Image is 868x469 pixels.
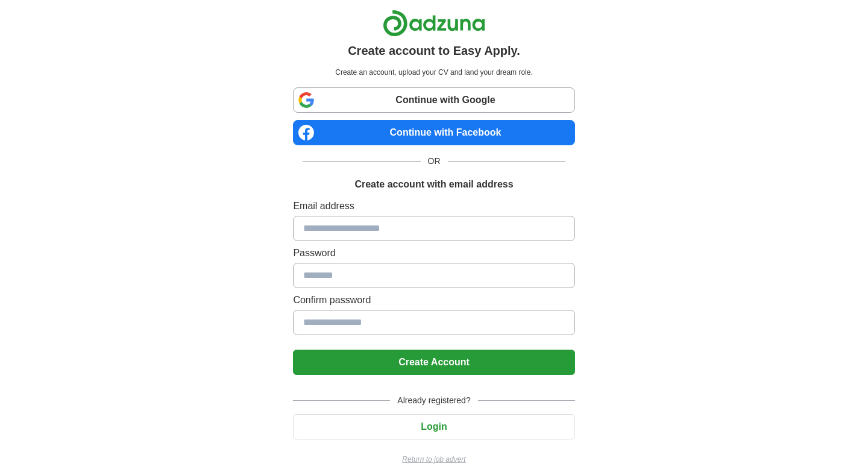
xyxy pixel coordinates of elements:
[390,394,477,407] span: Already registered?
[293,87,574,113] a: Continue with Google
[354,177,513,192] h1: Create account with email address
[383,10,485,37] img: Adzuna logo
[348,42,520,60] h1: Create account to Easy Apply.
[293,414,574,439] button: Login
[295,67,572,78] p: Create an account, upload your CV and land your dream role.
[293,120,574,145] a: Continue with Facebook
[293,293,574,307] label: Confirm password
[421,155,448,168] span: OR
[293,350,574,375] button: Create Account
[293,421,574,432] a: Login
[293,246,574,260] label: Password
[293,199,574,213] label: Email address
[293,454,574,465] a: Return to job advert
